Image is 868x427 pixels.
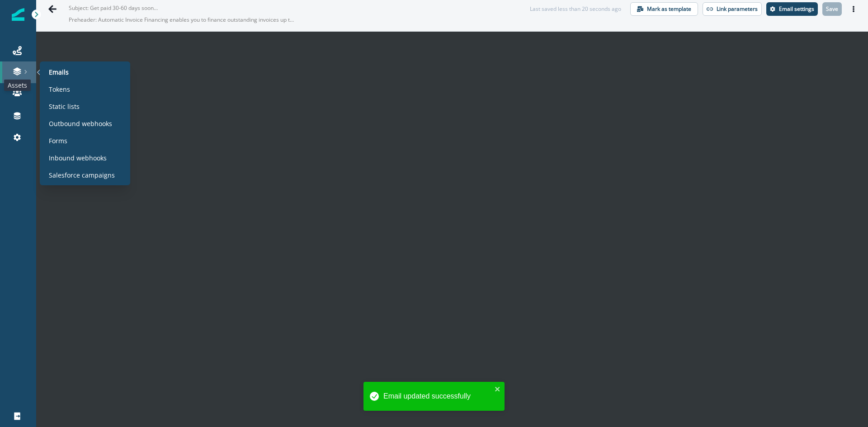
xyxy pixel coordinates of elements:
[43,99,127,113] a: Static lists
[49,67,69,77] p: Emails
[383,391,492,402] div: Email updated successfully
[822,2,842,16] button: Save
[703,2,762,16] button: Link parameters
[530,5,621,13] div: Last saved less than 20 seconds ago
[49,170,115,180] p: Salesforce campaigns
[779,6,814,12] p: Email settings
[43,168,127,182] a: Salesforce campaigns
[43,134,127,147] a: Forms
[69,12,295,28] p: Preheader: Automatic Invoice Financing enables you to finance outstanding invoices up to $100,000...
[846,2,861,16] button: Actions
[49,136,67,145] p: Forms
[49,84,70,94] p: Tokens
[43,65,127,79] a: Emails
[12,8,24,21] img: Inflection
[717,6,758,12] p: Link parameters
[49,102,80,111] p: Static lists
[43,82,127,96] a: Tokens
[826,6,838,12] p: Save
[43,117,127,130] a: Outbound webhooks
[49,153,107,163] p: Inbound webhooks
[766,2,818,16] button: Settings
[647,6,691,12] p: Mark as template
[49,119,112,128] p: Outbound webhooks
[43,151,127,164] a: Inbound webhooks
[630,2,698,16] button: Mark as template
[69,0,159,12] p: Subject: Get paid 30-60 days sooner, automatically
[495,385,501,393] button: close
